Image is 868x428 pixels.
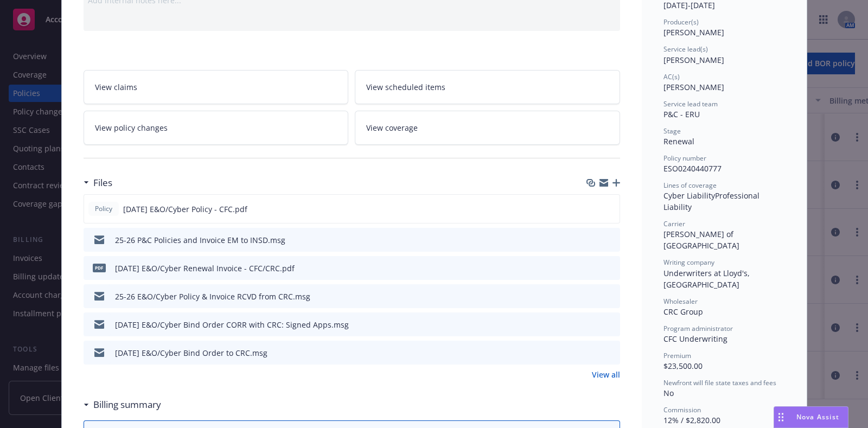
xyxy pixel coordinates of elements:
button: Nova Assist [774,406,848,428]
span: Premium [663,351,691,360]
button: download file [588,203,597,215]
span: Carrier [663,219,685,228]
div: [DATE] E&O/Cyber Bind Order CORR with CRC: Signed Apps.msg [115,319,349,330]
span: $23,500.00 [663,361,703,371]
div: 25-26 E&O/Cyber Policy & Invoice RCVD from CRC.msg [115,291,310,302]
h3: Billing summary [93,398,161,412]
span: 12% / $2,820.00 [663,415,720,425]
span: View policy changes [95,122,168,133]
span: ESO0240440777 [663,163,722,174]
span: CFC Underwriting [663,334,727,344]
button: download file [589,347,597,359]
button: download file [589,291,597,302]
a: View policy changes [84,111,349,145]
a: View claims [84,70,349,104]
span: Newfront will file state taxes and fees [663,378,776,387]
span: [PERSON_NAME] [663,27,724,37]
span: Producer(s) [663,17,699,27]
span: Service lead(s) [663,44,708,54]
span: Nova Assist [796,412,839,421]
span: CRC Group [663,306,703,317]
span: View coverage [366,122,418,133]
a: View all [592,369,620,380]
span: Policy number [663,154,706,163]
span: View scheduled items [366,81,445,93]
button: download file [589,319,597,330]
span: AC(s) [663,72,680,81]
span: Writing company [663,258,714,267]
span: [DATE] E&O/Cyber Policy - CFC.pdf [123,203,247,215]
span: [PERSON_NAME] [663,82,724,92]
div: 25-26 P&C Policies and Invoice EM to INSD.msg [115,234,285,246]
div: Billing summary [84,398,161,412]
span: No [663,388,674,398]
span: [PERSON_NAME] of [GEOGRAPHIC_DATA] [663,229,739,251]
button: preview file [606,234,616,246]
div: [DATE] E&O/Cyber Bind Order to CRC.msg [115,347,267,359]
button: preview file [605,203,615,215]
span: Professional Liability [663,190,762,212]
span: Stage [663,126,681,136]
span: Service lead team [663,99,718,108]
span: Policy [93,204,114,214]
span: [PERSON_NAME] [663,55,724,65]
button: download file [589,234,597,246]
span: Wholesaler [663,297,698,306]
button: preview file [606,319,616,330]
span: Program administrator [663,324,733,333]
span: Underwriters at Lloyd's, [GEOGRAPHIC_DATA] [663,268,752,290]
a: View scheduled items [355,70,620,104]
h3: Files [93,176,112,190]
span: pdf [93,264,106,272]
button: preview file [606,347,616,359]
button: preview file [606,291,616,302]
a: View coverage [355,111,620,145]
button: preview file [606,263,616,274]
div: Drag to move [774,407,788,427]
span: Renewal [663,136,694,146]
div: Files [84,176,112,190]
button: download file [589,263,597,274]
span: Commission [663,405,701,414]
span: Lines of coverage [663,181,717,190]
span: View claims [95,81,137,93]
span: P&C - ERU [663,109,700,119]
span: Cyber Liability [663,190,715,201]
div: [DATE] E&O/Cyber Renewal Invoice - CFC/CRC.pdf [115,263,295,274]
